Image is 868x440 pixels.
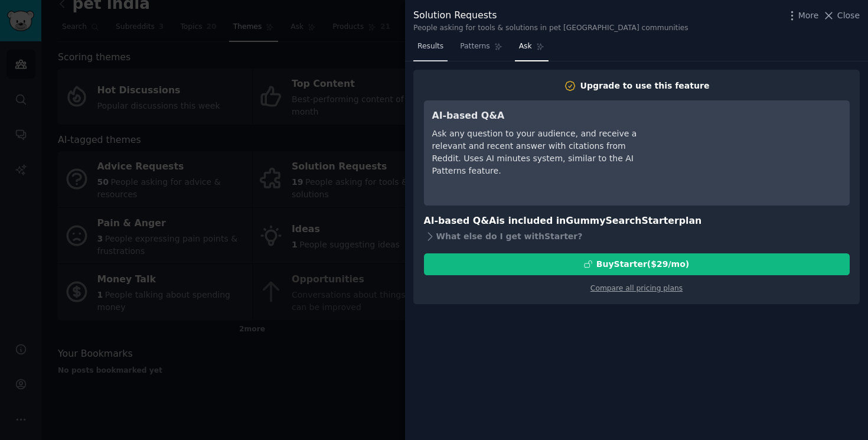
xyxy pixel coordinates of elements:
h3: AI-based Q&A [432,109,648,123]
a: Patterns [456,37,506,61]
div: What else do I get with Starter ? [424,229,850,245]
div: Upgrade to use this feature [580,80,710,92]
button: More [786,9,819,22]
span: Ask [519,41,532,52]
span: More [798,9,819,22]
button: Close [823,9,860,22]
h3: AI-based Q&A is included in plan [424,214,850,229]
a: Compare all pricing plans [590,284,683,292]
div: Buy Starter ($ 29 /mo ) [596,258,689,270]
button: BuyStarter($29/mo) [424,253,850,275]
div: People asking for tools & solutions in pet [GEOGRAPHIC_DATA] communities [413,23,688,34]
span: GummySearch Starter [566,215,678,226]
span: Results [417,41,443,52]
a: Ask [515,37,549,61]
a: Results [413,37,448,61]
span: Close [837,9,860,22]
div: Solution Requests [413,8,688,23]
div: Ask any question to your audience, and receive a relevant and recent answer with citations from R... [432,128,648,177]
span: Patterns [460,41,490,52]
